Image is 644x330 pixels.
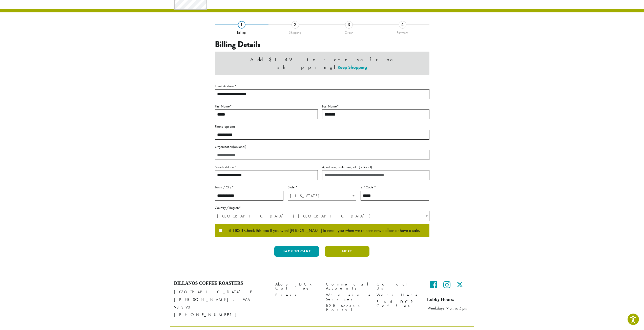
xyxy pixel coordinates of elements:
h3: Billing Details [215,40,429,49]
label: Apartment, suite, unit, etc. [322,164,429,170]
div: Billing [215,29,268,35]
a: Wholesale Services [326,292,369,303]
span: Country / Region [215,211,429,221]
span: United States (US) [215,211,429,221]
h5: Lobby Hours: [427,297,470,302]
div: 4 [399,21,406,29]
h4: Dillanos Coffee Roasters [174,281,268,286]
div: Order [322,29,376,35]
label: First Name [215,103,318,109]
label: Street address [215,164,318,170]
p: [GEOGRAPHIC_DATA] E [PERSON_NAME], WA 98390 [PHONE_NUMBER] [174,288,268,319]
span: State [288,191,356,201]
a: Find DCR Coffee [377,299,420,310]
a: Work Here [377,292,420,299]
div: Add $1.49 to receive free shipping! [215,52,429,75]
label: Email Address [215,83,429,89]
span: (optional) [233,144,246,149]
div: 3 [345,21,353,29]
div: 2 [292,21,299,29]
span: Washington [288,191,356,201]
a: Contact Us [377,281,420,292]
div: Payment [376,29,429,35]
a: About DCR Coffee [275,281,318,292]
button: Next [325,246,369,257]
a: Commercial Accounts [326,281,369,292]
div: Shipping [268,29,322,35]
span: (optional) [223,124,237,129]
label: Last Name [322,103,429,109]
a: Keep Shopping [338,64,367,70]
span: (optional) [359,165,372,169]
div: 1 [238,21,245,29]
label: Town / City [215,184,283,190]
span: BE FIRST! Check this box if you want [PERSON_NAME] to email you when we release new coffees or ha... [222,228,420,233]
a: Press [275,292,318,299]
input: BE FIRST! Check this box if you want [PERSON_NAME] to email you when we release new coffees or ha... [219,229,222,232]
button: Back to cart [274,246,319,257]
em: Weekdays 9 am to 5 pm [427,305,467,311]
a: B2B Access Portal [326,303,369,314]
label: State [288,184,356,190]
label: ZIP Code [361,184,429,190]
label: Organization [215,144,429,150]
